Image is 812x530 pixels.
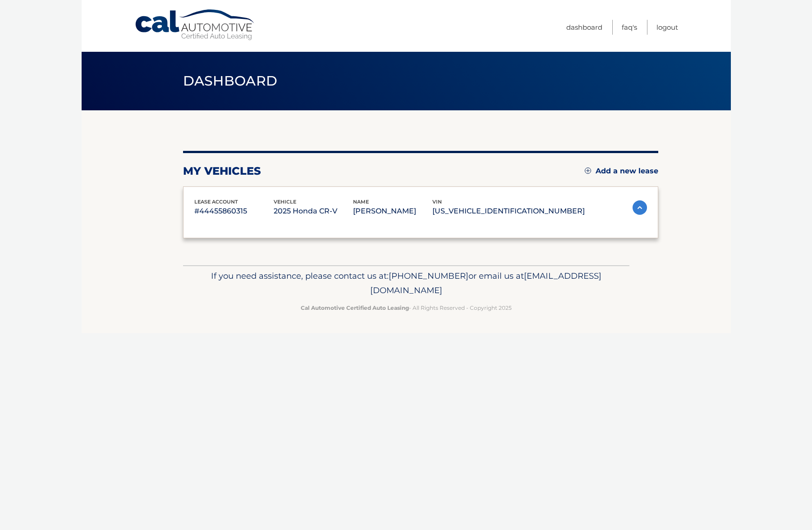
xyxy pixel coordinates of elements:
[274,199,296,205] span: vehicle
[585,167,658,176] a: Add a new lease
[353,205,432,217] p: [PERSON_NAME]
[389,271,468,281] span: [PHONE_NUMBER]
[656,20,678,35] a: Logout
[194,205,274,217] p: #44455860315
[432,205,585,217] p: [US_VEHICLE_IDENTIFICATION_NUMBER]
[189,303,624,313] p: - All Rights Reserved - Copyright 2025
[432,199,442,205] span: vin
[301,304,409,311] strong: Cal Automotive Certified Auto Leasing
[194,199,238,205] span: lease account
[183,164,261,178] h2: my vehicles
[274,205,353,217] p: 2025 Honda CR-V
[585,168,591,174] img: add.svg
[566,20,602,35] a: Dashboard
[189,269,624,298] p: If you need assistance, please contact us at: or email us at
[622,20,637,35] a: FAQ's
[633,200,647,215] img: accordion-active.svg
[353,199,369,205] span: name
[183,72,278,89] span: Dashboard
[134,9,256,41] a: Cal Automotive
